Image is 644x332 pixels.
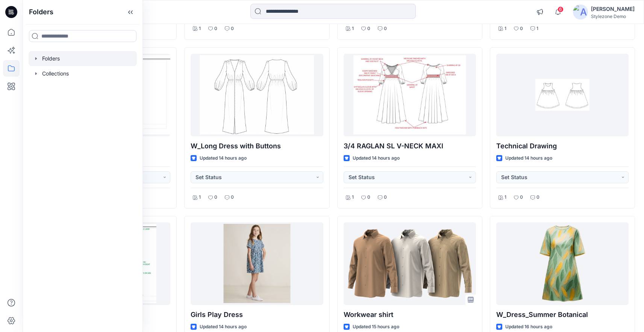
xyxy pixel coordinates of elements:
[591,5,635,14] div: [PERSON_NAME]
[558,6,564,12] span: 6
[344,222,476,305] a: Workwear shirt
[367,193,370,201] p: 0
[200,154,247,162] p: Updated 14 hours ago
[353,323,399,331] p: Updated 15 hours ago
[505,154,552,162] p: Updated 14 hours ago
[352,193,354,201] p: 1
[505,323,552,331] p: Updated 16 hours ago
[505,25,506,33] p: 1
[191,222,323,305] a: Girls Play Dress
[496,309,629,320] p: W_Dress_Summer Botanical
[384,193,387,201] p: 0
[231,193,234,201] p: 0
[505,193,506,201] p: 1
[520,193,523,201] p: 0
[231,25,234,33] p: 0
[496,141,629,151] p: Technical Drawing
[214,25,217,33] p: 0
[214,193,217,201] p: 0
[200,323,247,331] p: Updated 14 hours ago
[536,193,539,201] p: 0
[496,222,629,305] a: W_Dress_Summer Botanical
[344,309,476,320] p: Workwear shirt
[384,25,387,33] p: 0
[536,25,538,33] p: 1
[344,141,476,151] p: 3/4 RAGLAN SL V-NECK MAXI
[199,193,201,201] p: 1
[573,5,588,20] img: avatar
[191,309,323,320] p: Girls Play Dress
[352,25,354,33] p: 1
[191,54,323,136] a: W_Long Dress with Buttons
[199,25,201,33] p: 1
[353,154,400,162] p: Updated 14 hours ago
[191,141,323,151] p: W_Long Dress with Buttons
[344,54,476,136] a: 3/4 RAGLAN SL V-NECK MAXI
[367,25,370,33] p: 0
[520,25,523,33] p: 0
[591,14,635,19] div: Stylezone Demo
[496,54,629,136] a: Technical Drawing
